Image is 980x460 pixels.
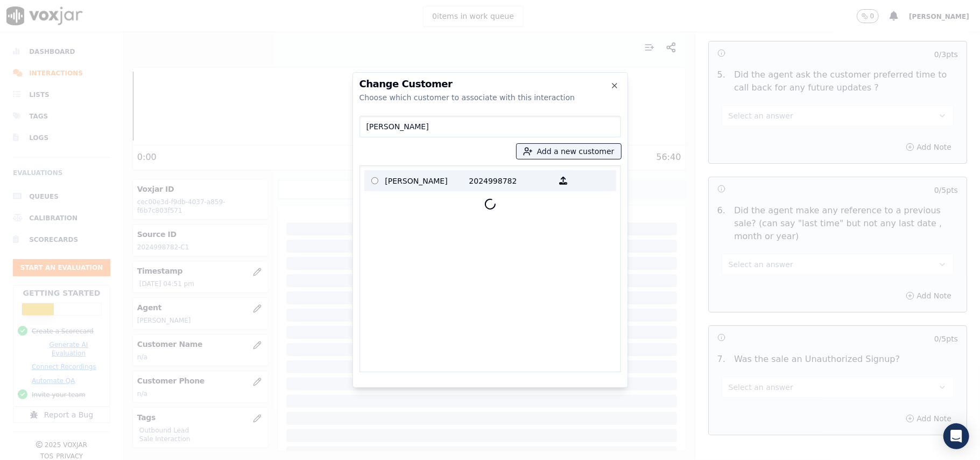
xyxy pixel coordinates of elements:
div: Open Intercom Messenger [943,423,969,449]
h2: Change Customer [359,79,621,89]
button: [PERSON_NAME] 2024998782 [553,172,574,189]
button: Add a new customer [517,144,621,159]
input: Search Customers [359,116,621,137]
input: [PERSON_NAME] 2024998782 [371,177,378,184]
p: [PERSON_NAME] [385,172,469,189]
p: 2024998782 [469,172,553,189]
div: Choose which customer to associate with this interaction [359,92,621,103]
